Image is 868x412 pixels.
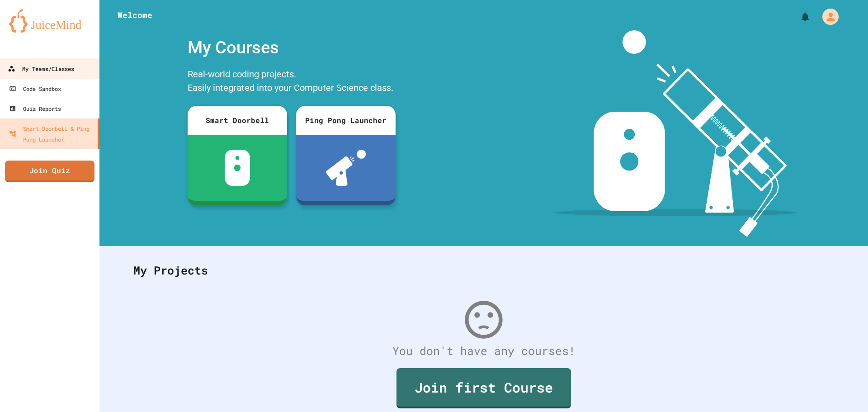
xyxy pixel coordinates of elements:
img: sdb-white.svg [225,150,250,186]
a: Join first Course [396,368,571,408]
div: My Notifications [783,9,813,24]
div: Ping Pong Launcher [296,106,396,135]
div: My Teams/Classes [8,63,74,75]
div: Quiz Reports [9,103,61,114]
div: My Account [813,6,841,27]
a: Join Quiz [5,161,94,182]
div: Smart Doorbell & Ping Pong Launcher [9,123,94,145]
img: ppl-with-ball.png [326,150,366,186]
div: My Projects [124,253,843,288]
img: logo-orange.svg [9,9,90,33]
div: Code Sandbox [9,83,61,94]
div: Real-world coding projects. Easily integrated into your Computer Science class. [183,65,400,99]
div: You don't have any courses! [124,342,843,360]
img: banner-image-my-projects.png [555,30,797,237]
div: Smart Doorbell [188,106,287,135]
div: My Courses [183,30,400,65]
